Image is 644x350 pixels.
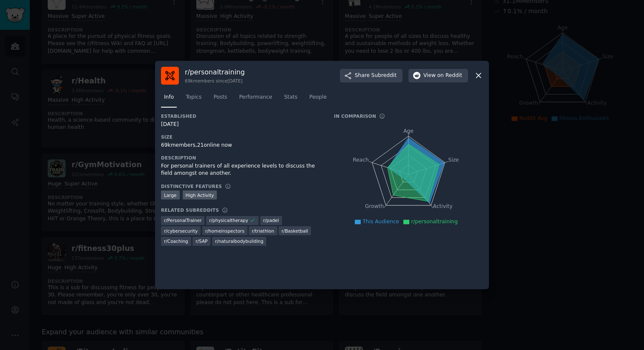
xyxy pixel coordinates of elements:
[185,78,245,84] div: 69k members since [DATE]
[252,228,274,234] span: r/ triathlon
[161,134,322,140] h3: Size
[161,91,177,108] a: Info
[423,72,462,80] span: View
[365,203,384,209] tspan: Growth
[353,157,369,162] tspan: Reach
[362,219,399,225] span: This Audience
[161,162,322,177] div: For personal trainers of all experience levels to discuss the field amongst one another.
[205,228,244,234] span: r/ homeinspectors
[309,94,327,101] span: People
[282,228,308,234] span: r/ Basketball
[334,113,376,119] h3: In Comparison
[281,91,300,108] a: Stats
[284,94,297,101] span: Stats
[161,121,322,128] div: [DATE]
[236,91,275,108] a: Performance
[161,191,180,199] div: Large
[164,94,174,101] span: Info
[183,91,204,108] a: Topics
[161,183,222,189] h3: Distinctive Features
[210,91,230,108] a: Posts
[263,217,279,223] span: r/ padel
[437,72,462,80] span: on Reddit
[448,157,459,162] tspan: Size
[164,228,198,234] span: r/ cybersecurity
[403,128,414,134] tspan: Age
[411,219,458,225] span: r/personaltraining
[161,67,179,85] img: personaltraining
[433,203,453,209] tspan: Activity
[161,155,322,161] h3: Description
[186,94,201,101] span: Topics
[161,113,322,119] h3: Established
[355,72,397,80] span: Share
[185,68,245,77] h3: r/ personaltraining
[209,217,248,223] span: r/ physicaltherapy
[164,217,201,223] span: r/ PersonalTrainer
[161,207,219,213] h3: Related Subreddits
[239,94,272,101] span: Performance
[306,91,330,108] a: People
[340,69,402,83] button: ShareSubreddit
[408,69,468,83] button: Viewon Reddit
[164,238,188,244] span: r/ Coaching
[213,94,227,101] span: Posts
[215,238,263,244] span: r/ naturalbodybuilding
[195,238,207,244] span: r/ SAP
[371,72,397,80] span: Subreddit
[161,142,322,149] div: 69k members, 21 online now
[183,191,217,199] div: High Activity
